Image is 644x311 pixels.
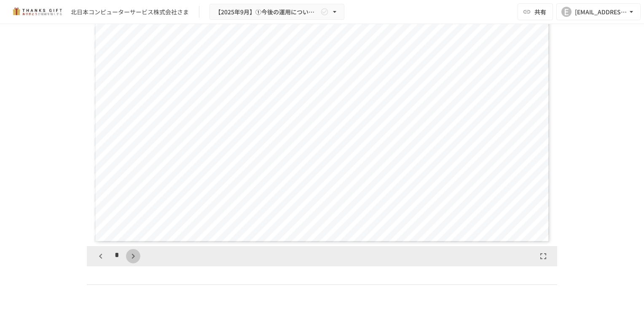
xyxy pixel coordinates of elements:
[215,7,319,17] span: 【2025年9月】①今後の運用についてのご案内/THANKS GIFTキックオフMTG
[575,7,627,17] div: [EMAIL_ADDRESS][DOMAIN_NAME]
[10,5,64,19] img: mMP1OxWUAhQbsRWCurg7vIHe5HqDpP7qZo7fRoNLXQh
[209,4,344,20] button: 【2025年9月】①今後の運用についてのご案内/THANKS GIFTキックオフMTG
[71,8,189,16] div: 北日本コンピューターサービス株式会社さま
[556,3,641,20] button: E[EMAIL_ADDRESS][DOMAIN_NAME]
[561,7,572,17] div: E
[534,7,546,16] span: 共有
[518,3,553,20] button: 共有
